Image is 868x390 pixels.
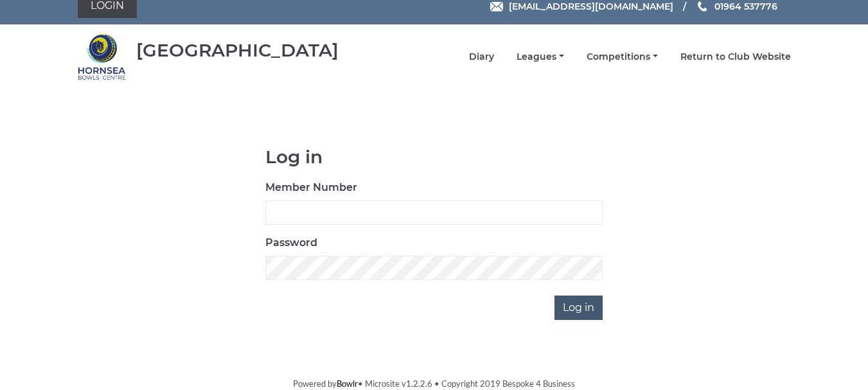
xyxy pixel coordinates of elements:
a: Leagues [517,51,564,63]
a: Return to Club Website [680,51,791,63]
span: Powered by • Microsite v1.2.2.6 • Copyright 2019 Bespoke 4 Business [293,378,575,389]
a: Bowlr [337,378,358,389]
span: [EMAIL_ADDRESS][DOMAIN_NAME] [509,1,673,12]
label: Member Number [265,180,357,195]
a: Competitions [587,51,658,63]
h1: Log in [265,147,603,167]
img: Hornsea Bowls Centre [78,33,126,81]
img: Phone us [698,1,707,12]
label: Password [265,235,317,251]
img: Email [490,2,503,12]
a: Diary [469,51,494,63]
span: 01964 537776 [714,1,777,12]
input: Log in [554,296,603,320]
div: [GEOGRAPHIC_DATA] [136,40,339,60]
